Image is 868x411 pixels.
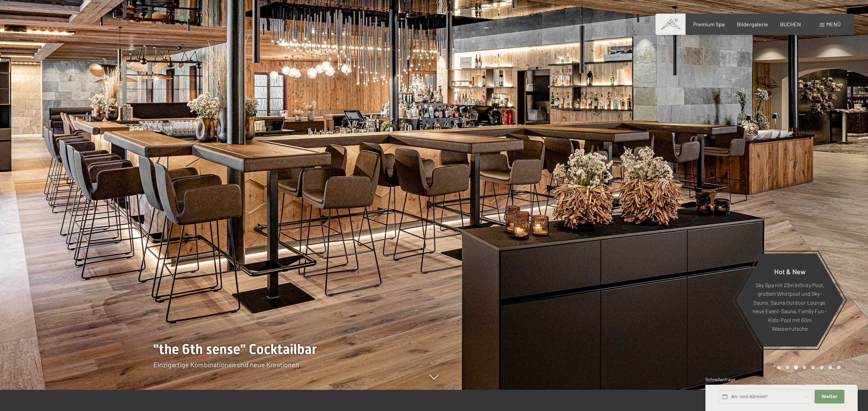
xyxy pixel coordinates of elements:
a: Hot & New Sky Spa mit 23m Infinity Pool, großem Whirlpool und Sky-Sauna, Sauna Outdoor Lounge, ne... [736,253,844,347]
div: Carousel Page 3 (Current Slide) [794,366,798,369]
button: Weiter [815,390,844,404]
div: Carousel Page 2 [786,366,789,369]
div: Carousel Page 1 [777,366,781,369]
p: Sky Spa mit 23m Infinity Pool, großem Whirlpool und Sky-Sauna, Sauna Outdoor Lounge, neue Event-S... [753,280,827,333]
span: Hot & New [774,267,806,275]
a: BUCHEN [780,21,801,27]
span: Schnellanfrage [705,377,735,382]
div: Carousel Pagination [775,366,841,369]
a: Bildergalerie [737,21,768,27]
a: Premium Spa [693,21,725,27]
div: Carousel Page 4 [803,366,806,369]
span: Menü [826,21,841,27]
div: Carousel Page 7 [828,366,832,369]
span: Weiter [821,394,838,400]
div: Carousel Page 6 [820,366,824,369]
div: Carousel Page 5 [811,366,815,369]
div: Carousel Page 8 [837,366,841,369]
